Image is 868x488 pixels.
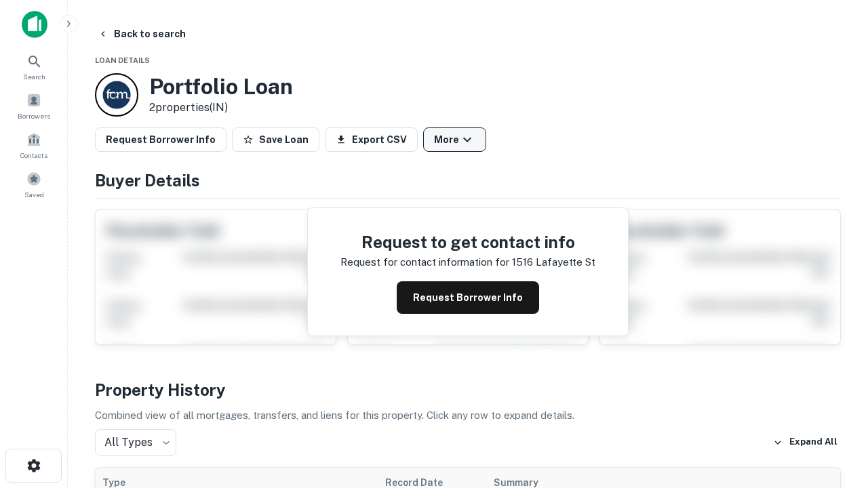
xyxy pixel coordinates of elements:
button: Export CSV [325,127,418,152]
img: capitalize-icon.png [22,11,47,38]
h4: Request to get contact info [340,230,595,254]
p: 2 properties (IN) [149,100,293,116]
span: Contacts [20,150,47,161]
button: Request Borrower Info [95,127,226,152]
span: Loan Details [95,56,150,64]
button: More [423,127,486,152]
a: Saved [4,166,64,203]
p: Request for contact information for [340,254,509,270]
button: Save Loan [232,127,319,152]
a: Contacts [4,127,64,163]
button: Expand All [770,432,841,453]
a: Borrowers [4,87,64,124]
h3: Portfolio Loan [149,74,293,100]
span: Borrowers [18,110,50,121]
button: Request Borrower Info [397,281,539,314]
p: 1516 lafayette st [512,254,595,270]
div: All Types [95,429,176,456]
span: Search [23,71,45,82]
span: Saved [24,189,44,200]
h4: Buyer Details [95,168,841,192]
p: Combined view of all mortgages, transfers, and liens for this property. Click any row to expand d... [95,407,841,424]
h4: Property History [95,378,841,402]
iframe: Chat Widget [800,336,868,401]
button: Back to search [92,22,191,46]
a: Search [4,48,64,85]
